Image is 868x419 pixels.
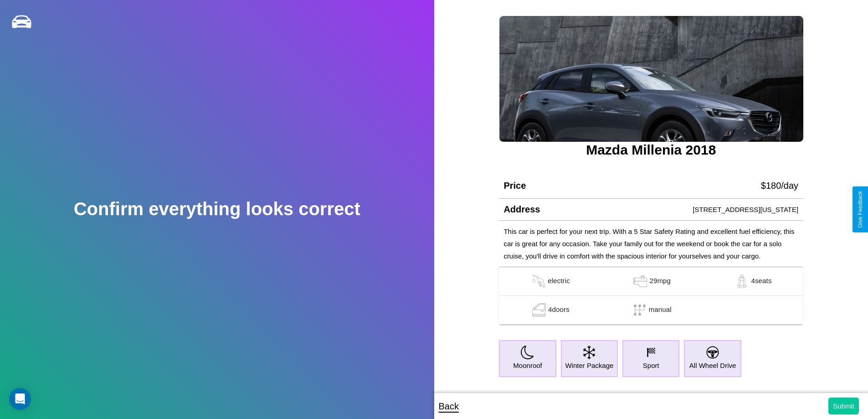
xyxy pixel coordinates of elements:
div: Open Intercom Messenger [9,388,31,410]
h2: Confirm everything looks correct [74,199,360,219]
p: Moonroof [513,359,542,372]
p: manual [649,303,672,317]
img: gas [530,303,548,317]
img: gas [631,274,649,288]
p: electric [548,274,570,288]
h4: Price [503,181,526,191]
p: Winter Package [565,359,613,372]
img: gas [733,274,751,288]
button: Submit [828,398,859,414]
p: $ 180 /day [761,177,798,194]
p: This car is perfect for your next trip. With a 5 Star Safety Rating and excellent fuel efficiency... [503,225,798,262]
h3: Mazda Millenia 2018 [499,142,803,158]
h4: Address [503,204,540,215]
p: [STREET_ADDRESS][US_STATE] [693,203,798,216]
p: Back [439,398,459,414]
p: All Wheel Drive [689,359,736,372]
img: gas [529,274,548,288]
p: 4 seats [751,274,771,288]
table: simple table [499,267,803,325]
p: 4 doors [548,303,570,317]
p: 29 mpg [649,274,671,288]
div: Give Feedback [857,191,863,228]
p: Sport [643,359,659,372]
